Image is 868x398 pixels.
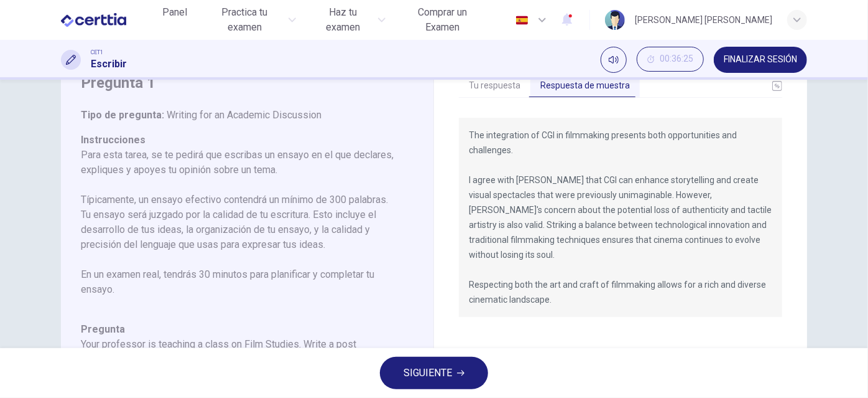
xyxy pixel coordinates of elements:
h6: Your professor is teaching a class on Film Studies. Write a post responding to the professor’s qu... [81,337,399,367]
button: Comprar un Examen [395,1,489,39]
span: 00:36:25 [660,54,693,64]
img: es [514,16,530,25]
p: The integration of CGI in filmmaking presents both opportunities and challenges. I agree with [PE... [469,128,772,307]
div: Silenciar [601,47,627,73]
img: CERTTIA logo [61,7,126,32]
button: Practica tu examen [200,1,302,39]
div: [PERSON_NAME] [PERSON_NAME] [635,12,772,27]
h4: Pregunta 1 [81,73,399,93]
span: CET1 [91,48,103,57]
h6: Tipo de pregunta : [81,108,399,123]
button: Respuesta de muestra [530,73,640,99]
span: Haz tu examen [311,5,374,35]
h6: Pregunta [81,322,399,337]
span: SIGUIENTE [404,364,452,382]
span: Practica tu examen [205,5,285,35]
span: FINALIZAR SESIÓN [724,55,797,65]
span: Writing for an Academic Discussion [164,109,321,121]
button: Haz tu examen [306,1,390,39]
a: CERTTIA logo [61,7,155,32]
button: SIGUIENTE [380,357,488,389]
img: Profile picture [605,10,625,30]
button: Panel [155,1,195,24]
p: Para esta tarea, se te pedirá que escribas un ensayo en el que declares, expliques y apoyes tu op... [81,148,399,297]
div: Ocultar [637,47,704,73]
button: FINALIZAR SESIÓN [714,47,807,73]
span: Comprar un Examen [400,5,484,35]
button: Tu respuesta [459,73,530,99]
h1: Escribir [91,57,127,72]
span: Panel [162,5,187,20]
button: 00:36:25 [637,47,704,72]
h6: Instrucciones [81,133,399,312]
a: Panel [155,1,195,39]
div: basic tabs example [459,73,782,99]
